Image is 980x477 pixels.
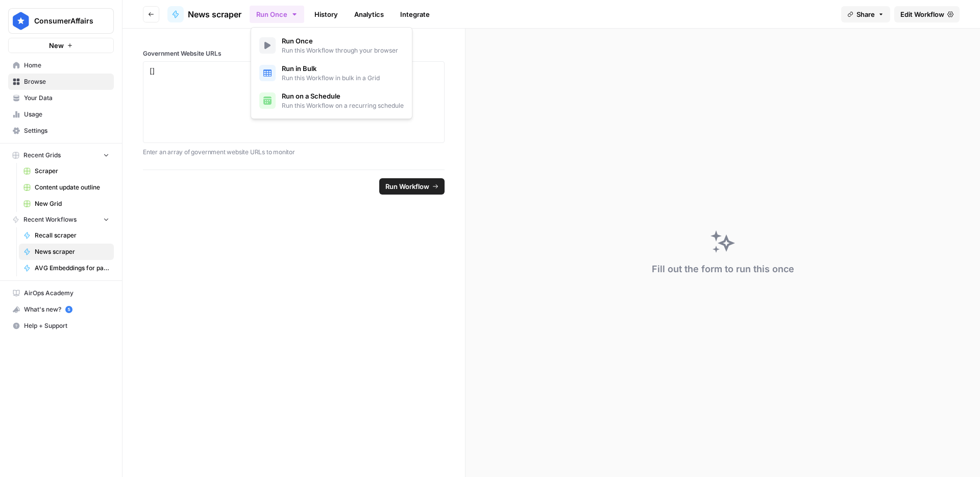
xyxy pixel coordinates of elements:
[900,9,944,19] span: Edit Workflow
[8,123,114,139] a: Settings
[250,6,304,23] button: Run Once
[35,183,109,192] span: Content update outline
[65,306,72,313] a: 5
[379,178,445,195] button: Run Workflow
[8,285,114,301] a: AirOps Academy
[841,6,890,22] button: Share
[255,59,408,87] button: Run in BulkRun this Workflow in bulk in a Grid
[255,32,408,59] a: Run OnceRun this Workflow through your browser
[282,36,398,46] span: Run Once
[19,244,114,260] a: News scraper
[24,321,109,330] span: Help + Support
[19,179,114,196] a: Content update outline
[282,74,380,83] span: Run this Workflow in bulk in a Grid
[8,106,114,123] a: Usage
[24,61,109,70] span: Home
[8,301,114,318] button: What's new? 5
[23,151,61,160] span: Recent Grids
[19,227,114,244] a: Recall scraper
[34,16,96,26] span: ConsumerAffairs
[12,12,30,30] img: ConsumerAffairs Logo
[282,91,404,101] span: Run on a Schedule
[282,101,404,110] span: Run this Workflow on a recurring schedule
[9,302,113,317] div: What's new?
[167,6,241,22] a: News scraper
[8,8,114,34] button: Workspace: ConsumerAffairs
[143,147,445,157] p: Enter an array of government website URLs to monitor
[19,260,114,276] a: AVG Embeddings for page and Target Keyword - Using Pasted page content
[35,166,109,176] span: Scraper
[24,77,109,86] span: Browse
[856,9,875,19] span: Share
[35,199,109,208] span: New Grid
[894,6,960,22] a: Edit Workflow
[282,46,398,55] span: Run this Workflow through your browser
[652,262,794,276] div: Fill out the form to run this once
[35,247,109,256] span: News scraper
[188,8,241,20] span: News scraper
[23,215,77,224] span: Recent Workflows
[8,90,114,106] a: Your Data
[24,289,109,298] span: AirOps Academy
[394,6,436,22] a: Integrate
[19,163,114,179] a: Scraper
[8,212,114,227] button: Recent Workflows
[385,181,429,192] span: Run Workflow
[35,231,109,240] span: Recall scraper
[348,6,390,22] a: Analytics
[282,63,380,74] span: Run in Bulk
[24,126,109,135] span: Settings
[19,196,114,212] a: New Grid
[255,87,408,114] a: Run on a ScheduleRun this Workflow on a recurring schedule
[8,38,114,53] button: New
[67,307,70,312] text: 5
[8,57,114,74] a: Home
[8,74,114,90] a: Browse
[24,93,109,103] span: Your Data
[49,40,64,51] span: New
[8,318,114,334] button: Help + Support
[35,264,109,273] span: AVG Embeddings for page and Target Keyword - Using Pasted page content
[150,66,438,138] textarea: []
[143,49,445,58] label: Government Website URLs
[251,27,412,119] div: Run Once
[24,110,109,119] span: Usage
[308,6,344,22] a: History
[8,148,114,163] button: Recent Grids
